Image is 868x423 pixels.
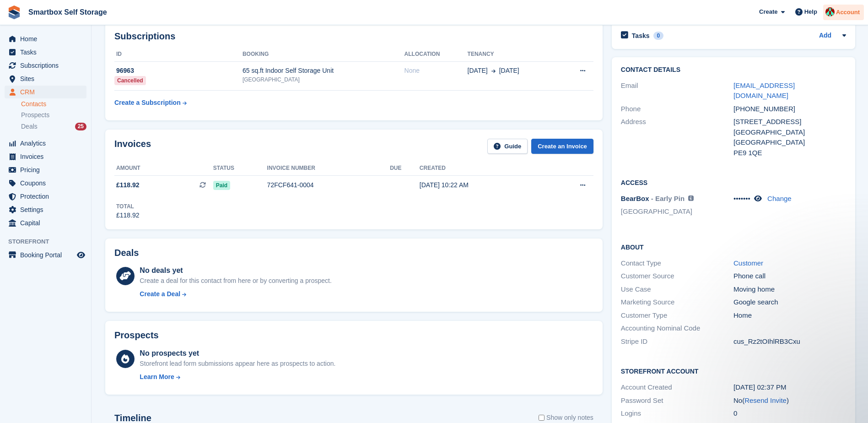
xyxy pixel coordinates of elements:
[621,396,733,406] div: Password Set
[140,372,335,382] a: Learn More
[116,202,140,211] div: Total
[21,110,86,120] a: Prospects
[114,248,139,258] h2: Deals
[420,180,545,190] div: [DATE] 10:22 AM
[114,31,593,42] h2: Subscriptions
[20,217,75,229] span: Capital
[213,161,267,176] th: Status
[25,5,111,20] a: Smartbox Self Storage
[21,111,49,119] span: Prospects
[5,59,86,72] a: menu
[20,163,75,176] span: Pricing
[733,408,846,419] div: 0
[140,348,335,359] div: No prospects yet
[651,195,685,202] span: - Early Pin
[688,195,694,201] img: icon-info-grey-7440780725fd019a000dd9b08b2336e03edf1995a4989e88bcd33f0948082b44.svg
[621,284,733,295] div: Use Case
[621,323,733,334] div: Accounting Nominal Code
[5,177,86,190] a: menu
[7,5,21,19] img: stora-icon-8386f47178a22dfd0bd8f6a31ec36ba5ce8667c1dd55bd0f319d3a0aa187defe.svg
[468,66,488,76] span: [DATE]
[5,33,86,45] a: menu
[733,259,763,267] a: Customer
[420,161,545,176] th: Created
[836,8,860,17] span: Account
[114,139,151,154] h2: Invoices
[140,289,180,299] div: Create a Deal
[539,413,545,423] input: Show only notes
[733,117,846,127] div: [STREET_ADDRESS]
[742,396,789,404] span: ( )
[621,117,733,158] div: Address
[20,150,75,163] span: Invoices
[468,47,560,62] th: Tenancy
[21,100,86,108] a: Contacts
[5,217,86,229] a: menu
[20,137,75,150] span: Analytics
[20,190,75,203] span: Protection
[733,137,846,148] div: [GEOGRAPHIC_DATA]
[653,32,664,40] div: 0
[733,297,846,308] div: Google search
[621,81,733,101] div: Email
[733,336,846,347] div: cus_Rz2tOIhlRB3Cxu
[114,47,243,62] th: ID
[621,178,846,187] h2: Access
[140,276,331,286] div: Create a deal for this contact from here or by converting a prospect.
[404,66,468,76] div: None
[20,33,75,45] span: Home
[744,396,787,404] a: Resend Invite
[243,66,404,76] div: 65 sq.ft Indoor Self Storage Unit
[114,94,187,111] a: Create a Subscription
[621,66,846,74] h2: Contact Details
[5,72,86,85] a: menu
[20,72,75,85] span: Sites
[759,7,777,16] span: Create
[621,206,733,217] li: [GEOGRAPHIC_DATA]
[20,59,75,72] span: Subscriptions
[267,180,390,190] div: 72FCF641-0004
[20,249,75,261] span: Booking Portal
[621,195,649,202] span: BearBox
[733,284,846,295] div: Moving home
[20,203,75,216] span: Settings
[114,98,181,108] div: Create a Subscription
[114,330,159,341] h2: Prospects
[20,46,75,59] span: Tasks
[733,396,846,406] div: No
[621,242,846,251] h2: About
[621,104,733,114] div: Phone
[733,382,846,393] div: [DATE] 02:37 PM
[621,310,733,321] div: Customer Type
[140,372,174,382] div: Learn More
[487,139,528,154] a: Guide
[140,289,331,299] a: Create a Deal
[140,359,335,369] div: Storefront lead form submissions appear here as prospects to action.
[621,382,733,393] div: Account Created
[733,310,846,321] div: Home
[531,139,593,154] a: Create an Invoice
[819,31,831,41] a: Add
[8,237,91,246] span: Storefront
[621,271,733,282] div: Customer Source
[733,195,750,202] span: •••••••
[20,86,75,98] span: CRM
[390,161,420,176] th: Due
[75,249,86,260] a: Preview store
[621,297,733,308] div: Marketing Source
[733,104,846,114] div: [PHONE_NUMBER]
[632,32,650,40] h2: Tasks
[114,66,243,76] div: 96963
[20,177,75,190] span: Coupons
[75,123,86,130] div: 25
[114,76,146,85] div: Cancelled
[213,181,230,190] span: Paid
[825,7,835,16] img: Caren Ingold
[5,137,86,150] a: menu
[5,46,86,59] a: menu
[21,122,86,131] a: Deals 25
[621,258,733,269] div: Contact Type
[5,190,86,203] a: menu
[621,366,846,375] h2: Storefront Account
[5,150,86,163] a: menu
